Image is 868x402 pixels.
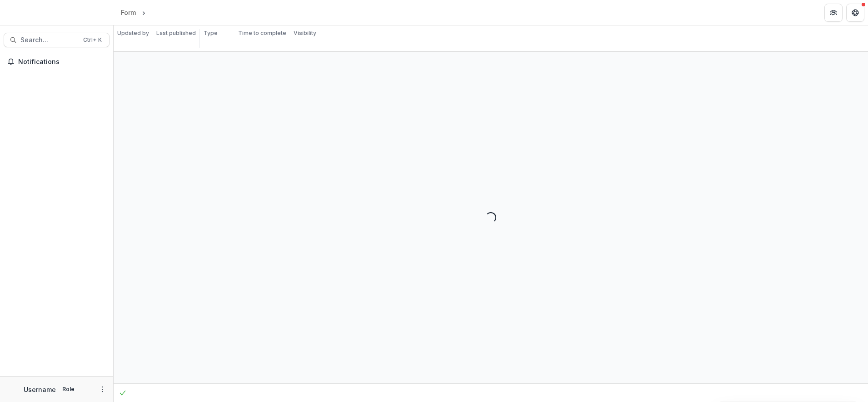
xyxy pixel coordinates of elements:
button: Notifications [4,55,110,69]
p: Updated by [117,29,149,37]
button: Search... [4,33,110,47]
button: Partners [824,4,843,22]
p: Last published [156,29,196,37]
p: Time to complete [238,29,286,37]
p: Role [60,385,77,393]
a: Form [117,6,140,19]
button: More [97,384,108,395]
div: Ctrl + K [81,35,104,45]
nav: breadcrumb [117,6,186,19]
div: Form [121,8,136,17]
button: Get Help [846,4,864,22]
span: Notifications [18,58,106,66]
span: Search... [20,36,78,44]
p: Visibility [294,29,316,37]
p: Username [24,385,56,394]
p: Type [204,29,218,37]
